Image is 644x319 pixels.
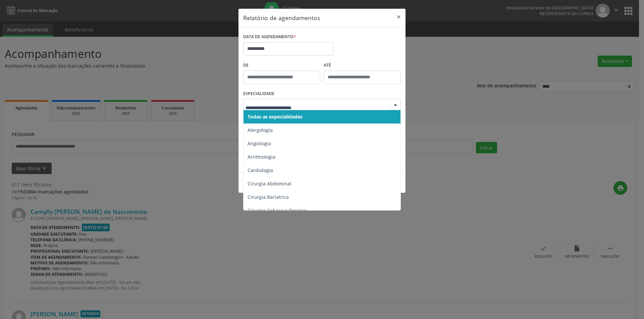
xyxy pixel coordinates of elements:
[243,32,296,42] label: DATA DE AGENDAMENTO
[392,9,406,25] button: Close
[248,127,273,133] span: Alergologia
[324,60,401,71] label: ATÉ
[248,180,291,187] span: Cirurgia Abdominal
[248,140,271,147] span: Angiologia
[243,13,320,22] h5: Relatório de agendamentos
[248,194,289,200] span: Cirurgia Bariatrica
[243,89,274,99] label: ESPECIALIDADE
[243,60,320,71] label: De
[248,207,307,214] span: Cirurgia Cabeça e Pescoço
[248,113,303,120] span: Todas as especialidades
[248,167,273,173] span: Cardiologia
[248,154,275,160] span: Arritmologia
